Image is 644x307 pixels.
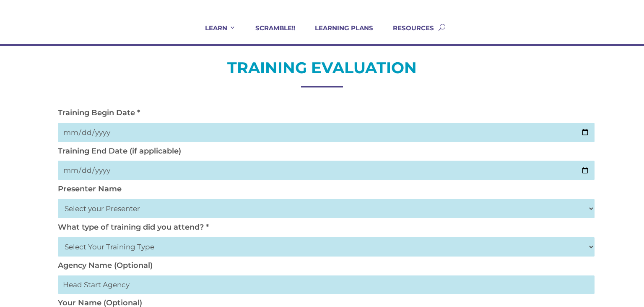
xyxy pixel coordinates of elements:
[54,58,590,82] h2: TRAINING EVALUATION
[58,146,181,156] label: Training End Date (if applicable)
[304,24,373,44] a: LEARNING PLANS
[382,24,434,44] a: RESOURCES
[58,222,209,232] label: What type of training did you attend? *
[58,261,153,270] label: Agency Name (Optional)
[245,24,295,44] a: SCRAMBLE!!
[602,267,644,307] iframe: Chat Widget
[195,24,236,44] a: LEARN
[58,275,595,294] input: Head Start Agency
[58,108,140,117] label: Training Begin Date *
[58,184,122,193] label: Presenter Name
